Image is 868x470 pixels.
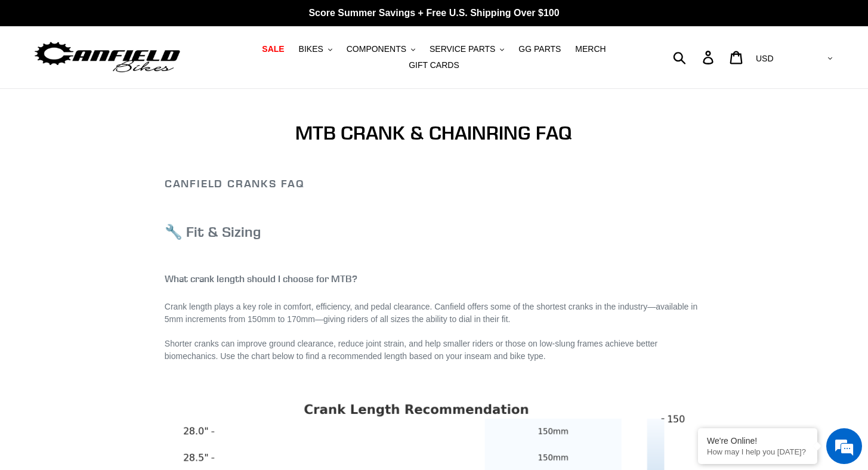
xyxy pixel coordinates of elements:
input: Search [679,44,710,70]
a: MERCH [569,41,611,57]
p: How may I help you today? [707,447,808,456]
p: Shorter cranks can improve ground clearance, reduce joint strain, and help smaller riders or thos... [165,338,703,363]
h2: Canfield Cranks FAQ [165,177,703,190]
span: MERCH [575,44,606,54]
span: SALE [262,44,284,54]
img: Canfield Bikes [33,39,182,76]
span: GIFT CARDS [409,60,459,70]
a: SALE [256,41,290,57]
button: BIKES [293,41,338,57]
span: GG PARTS [518,44,561,54]
div: We're Online! [707,436,808,446]
span: SERVICE PARTS [430,44,495,54]
button: SERVICE PARTS [424,41,510,57]
h4: What crank length should I choose for MTB? [165,273,703,285]
a: GG PARTS [512,41,567,57]
button: COMPONENTS [341,41,421,57]
a: GIFT CARDS [403,57,465,73]
h1: MTB CRANK & CHAINRING FAQ [165,122,703,144]
h3: 🔧 Fit & Sizing [165,223,703,240]
span: BIKES [299,44,323,54]
span: COMPONENTS [347,44,406,54]
p: Crank length plays a key role in comfort, efficiency, and pedal clearance. Canfield offers some o... [165,301,703,326]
